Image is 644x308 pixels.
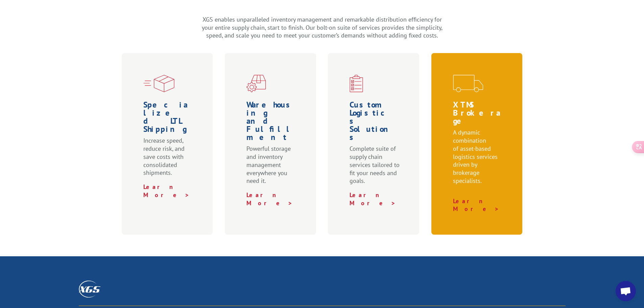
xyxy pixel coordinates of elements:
[143,137,194,183] p: Increase speed, reduce risk, and save costs with consolidated shipments.
[246,101,297,145] h1: Warehousing and Fulfillment
[246,145,297,191] p: Powerful storage and inventory management everywhere you need it.
[143,101,194,137] h1: Specialized LTL Shipping
[200,16,444,40] p: XGS enables unparalleled inventory management and remarkable distribution efficiency for your ent...
[350,191,396,207] a: Learn More >
[350,101,400,145] h1: Custom Logistics Solutions
[453,197,499,213] a: Learn More >
[143,183,190,199] a: Learn More >
[616,281,636,301] div: Open chat
[79,281,100,297] img: XGS_Logos_ALL_2024_All_White
[453,101,504,128] h1: XTMS Brokerage
[246,191,293,207] a: Learn More >
[350,75,363,92] img: xgs-icon-custom-logistics-solutions-red
[453,128,504,191] p: A dynamic combination of asset-based logistics services driven by brokerage specialists.
[246,75,266,92] img: xgs-icon-warehouseing-cutting-fulfillment-red
[453,75,483,92] img: xgs-icon-transportation-forms-red
[143,75,174,92] img: xgs-icon-specialized-ltl-red
[350,145,400,191] p: Complete suite of supply chain services tailored to fit your needs and goals.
